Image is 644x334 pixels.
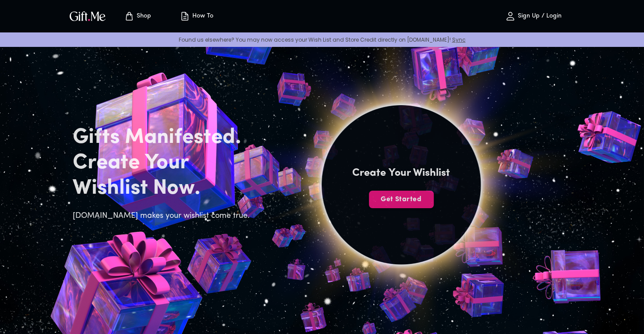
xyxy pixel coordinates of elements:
img: how-to.svg [180,11,190,21]
span: Get Started [369,195,434,204]
h2: Create Your [73,150,255,176]
p: Shop [134,13,151,20]
button: GiftMe Logo [67,11,108,21]
button: Store page [113,2,162,30]
a: Sync [452,36,466,43]
p: Sign Up / Login [516,13,562,20]
h2: Gifts Manifested. [73,125,255,150]
button: How To [172,2,220,30]
h2: Wishlist Now. [73,176,255,201]
button: Get Started [369,191,434,208]
p: Found us elsewhere? You may now access your Wish List and Store Credit directly on [DOMAIN_NAME]! [7,36,637,43]
h4: Create Your Wishlist [352,166,450,180]
p: How To [190,13,213,20]
img: GiftMe Logo [68,10,107,22]
h6: [DOMAIN_NAME] makes your wishlist come true. [73,210,255,222]
button: Sign Up / Login [489,2,577,30]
